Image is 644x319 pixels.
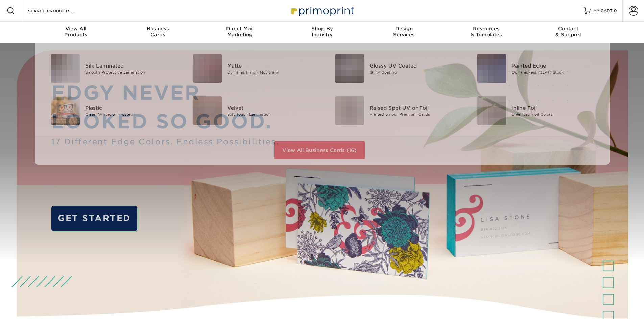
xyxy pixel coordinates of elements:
[445,26,527,38] div: & Templates
[35,26,117,38] div: Products
[51,96,80,125] img: Plastic Business Cards
[185,94,317,128] a: Velvet Business Cards Velvet Soft Touch Lamination
[363,22,445,43] a: DesignServices
[511,104,601,111] div: Inline Foil
[227,62,317,69] div: Matte
[35,26,117,32] span: View All
[527,26,610,32] span: Contact
[445,26,527,32] span: Resources
[445,22,527,43] a: Resources& Templates
[469,94,601,128] a: Inline Foil Business Cards Inline Foil Unlimited Foil Colors
[593,8,613,14] span: MY CART
[477,54,506,83] img: Painted Edge Business Cards
[469,51,601,85] a: Painted Edge Business Cards Painted Edge Our Thickest (32PT) Stock
[199,22,281,43] a: Direct MailMarketing
[85,104,175,111] div: Plastic
[369,111,459,117] div: Printed on our Premium Cards
[43,94,175,128] a: Plastic Business Cards Plastic Clear, White, or Frosted
[117,26,199,38] div: Cards
[327,94,459,128] a: Raised Spot UV or Foil Business Cards Raised Spot UV or Foil Printed on our Premium Cards
[511,62,601,69] div: Painted Edge
[369,69,459,75] div: Shiny Coating
[27,7,93,15] input: SEARCH PRODUCTS.....
[185,51,317,85] a: Matte Business Cards Matte Dull, Flat Finish, Not Shiny
[85,111,175,117] div: Clear, White, or Frosted
[193,96,222,125] img: Velvet Business Cards
[288,3,356,18] img: Primoprint
[43,51,175,85] a: Silk Laminated Business Cards Silk Laminated Smooth Protective Lamination
[363,26,445,32] span: Design
[117,22,199,43] a: BusinessCards
[35,22,117,43] a: View AllProducts
[511,69,601,75] div: Our Thickest (32PT) Stock
[199,26,281,38] div: Marketing
[227,104,317,111] div: Velvet
[281,26,363,38] div: Industry
[363,26,445,38] div: Services
[614,8,617,13] span: 0
[281,26,363,32] span: Shop By
[327,51,459,85] a: Glossy UV Coated Business Cards Glossy UV Coated Shiny Coating
[227,69,317,75] div: Dull, Flat Finish, Not Shiny
[369,62,459,69] div: Glossy UV Coated
[117,26,199,32] span: Business
[51,54,80,83] img: Silk Laminated Business Cards
[85,69,175,75] div: Smooth Protective Lamination
[193,54,222,83] img: Matte Business Cards
[527,26,610,38] div: & Support
[369,104,459,111] div: Raised Spot UV or Foil
[527,22,610,43] a: Contact& Support
[227,111,317,117] div: Soft Touch Lamination
[335,96,364,125] img: Raised Spot UV or Foil Business Cards
[281,22,363,43] a: Shop ByIndustry
[274,141,365,159] a: View All Business Cards (16)
[199,26,281,32] span: Direct Mail
[335,54,364,83] img: Glossy UV Coated Business Cards
[477,96,506,125] img: Inline Foil Business Cards
[85,62,175,69] div: Silk Laminated
[511,111,601,117] div: Unlimited Foil Colors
